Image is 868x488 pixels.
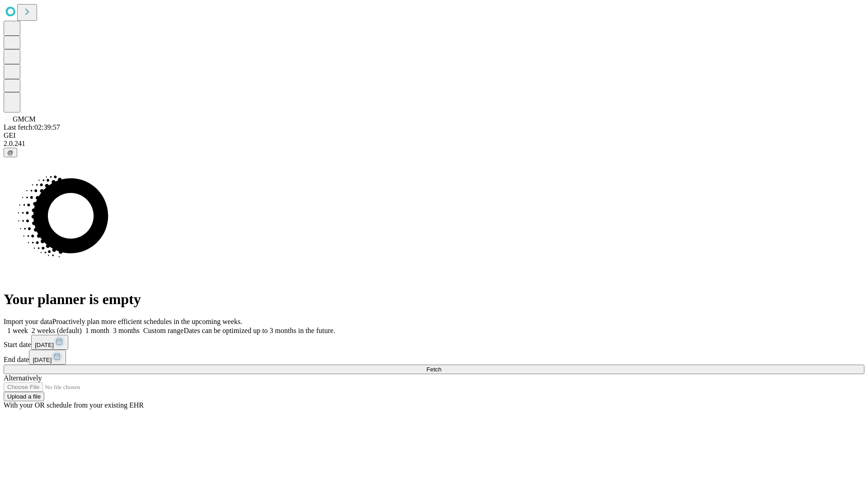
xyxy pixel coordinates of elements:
[7,327,28,334] span: 1 week
[13,115,36,123] span: GMCM
[4,318,52,325] span: Import your data
[4,291,864,308] h1: Your planner is empty
[4,392,44,401] button: Upload a file
[4,374,42,382] span: Alternatively
[33,357,52,363] span: [DATE]
[4,140,864,148] div: 2.0.241
[29,350,66,365] button: [DATE]
[4,335,864,350] div: Start date
[32,327,82,334] span: 2 weeks (default)
[52,318,242,325] span: Proactively plan more efficient schedules in the upcoming weeks.
[113,327,140,334] span: 3 months
[4,350,864,365] div: End date
[4,401,144,409] span: With your OR schedule from your existing EHR
[85,327,109,334] span: 1 month
[31,335,68,350] button: [DATE]
[143,327,184,334] span: Custom range
[4,123,60,131] span: Last fetch: 02:39:57
[7,149,14,156] span: @
[4,365,864,374] button: Fetch
[35,342,54,348] span: [DATE]
[184,327,335,334] span: Dates can be optimized up to 3 months in the future.
[4,148,17,157] button: @
[426,366,441,373] span: Fetch
[4,131,864,140] div: GEI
